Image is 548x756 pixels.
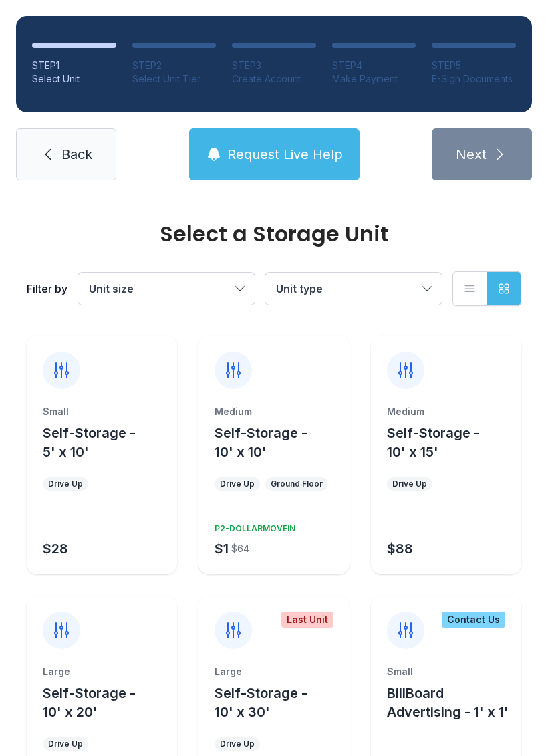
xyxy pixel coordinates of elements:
div: Medium [387,405,505,418]
button: Unit type [265,273,442,305]
div: $88 [387,539,413,558]
div: Select a Storage Unit [27,223,521,245]
div: Drive Up [392,479,427,489]
span: Next [456,145,487,164]
span: Self-Storage - 10' x 15' [387,425,480,460]
div: Filter by [27,281,67,297]
span: BillBoard Advertising - 1' x 1' [387,685,509,720]
span: Unit type [276,282,323,295]
button: Self-Storage - 10' x 30' [215,684,344,721]
div: STEP 5 [432,59,516,72]
div: $1 [215,539,229,558]
button: Self-Storage - 5' x 10' [43,424,172,461]
button: BillBoard Advertising - 1' x 1' [387,684,516,721]
div: Select Unit Tier [132,72,217,86]
span: Self-Storage - 10' x 20' [43,685,136,720]
div: Small [43,405,161,418]
div: STEP 1 [32,59,116,72]
div: Drive Up [220,739,255,749]
div: P2-DOLLARMOVEIN [209,518,295,534]
button: Self-Storage - 10' x 20' [43,684,172,721]
span: Self-Storage - 10' x 10' [215,425,307,460]
div: Medium [215,405,333,418]
button: Unit size [78,273,255,305]
div: Make Payment [332,72,416,86]
div: Select Unit [32,72,116,86]
div: Create Account [232,72,316,86]
div: $28 [43,539,68,558]
div: Small [387,665,505,678]
div: Contact Us [442,612,505,628]
div: Drive Up [48,739,83,749]
button: Self-Storage - 10' x 15' [387,424,516,461]
span: Unit size [89,282,134,295]
div: STEP 3 [232,59,316,72]
div: Large [215,665,333,678]
div: $64 [231,542,249,555]
span: Request Live Help [227,145,343,164]
div: Drive Up [48,479,83,489]
span: Self-Storage - 5' x 10' [43,425,136,460]
span: Back [61,145,92,164]
div: STEP 4 [332,59,416,72]
div: E-Sign Documents [432,72,516,86]
div: Last Unit [281,612,333,628]
div: Drive Up [220,479,255,489]
div: Large [43,665,161,678]
div: Ground Floor [271,479,323,489]
span: Self-Storage - 10' x 30' [215,685,307,720]
button: Self-Storage - 10' x 10' [215,424,344,461]
div: STEP 2 [132,59,217,72]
